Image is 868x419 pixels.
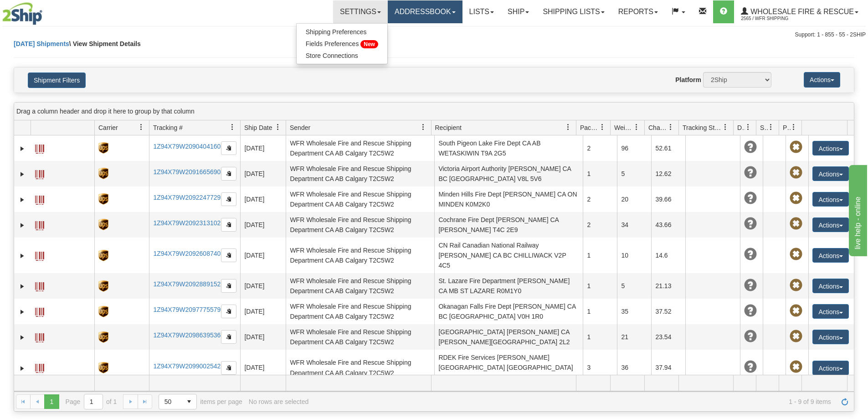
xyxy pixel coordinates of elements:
td: RDEK Fire Services [PERSON_NAME] [GEOGRAPHIC_DATA] [GEOGRAPHIC_DATA][PERSON_NAME] V0B1T0 [434,350,583,385]
td: 43.66 [651,212,685,238]
a: 1Z94X79W2092313102 [153,219,221,227]
td: [DATE] [240,299,286,324]
span: select [182,394,196,409]
button: Copy to clipboard [221,167,236,181]
span: Weight [614,123,633,132]
td: Minden Hills Fire Dept [PERSON_NAME] CA ON MINDEN K0M2K0 [434,186,583,212]
a: Ship [501,0,536,23]
td: 23.54 [651,324,685,350]
td: South Pigeon Lake Fire Dept CA AB WETASKIWIN T9A 2G5 [434,135,583,161]
img: 8 - UPS [98,219,108,230]
span: Unknown [744,279,757,292]
button: Actions [812,141,849,155]
a: Expand [18,195,27,204]
img: 8 - UPS [98,168,108,179]
a: 1Z94X79W2092889152 [153,280,221,288]
td: 1 [583,238,617,273]
span: Unknown [744,217,757,230]
a: 1Z94X79W2092247729 [153,194,221,201]
td: 96 [617,135,651,161]
span: Unknown [744,166,757,179]
iframe: chat widget [847,163,867,256]
span: Pickup Not Assigned [790,217,802,230]
button: Actions [812,166,849,181]
img: 8 - UPS [98,142,108,154]
span: 2565 / WFR Shipping [741,14,809,23]
a: Sender filter column settings [416,119,431,135]
a: Carrier filter column settings [134,119,149,135]
a: Shipping Preferences [297,26,387,38]
a: Store Connections [297,50,387,62]
input: Page 1 [84,394,103,409]
button: Actions [812,304,849,319]
td: 1 [583,273,617,299]
td: 37.94 [651,350,685,385]
span: Store Connections [306,52,358,59]
a: Label [35,191,44,206]
span: Ship Date [244,123,272,132]
td: WFR Wholesale Fire and Rescue Shipping Department CA AB Calgary T2C5W2 [286,238,434,273]
button: Copy to clipboard [221,141,236,155]
a: Recipient filter column settings [560,119,576,135]
td: 10 [617,238,651,273]
span: Tracking # [153,123,183,132]
span: Pickup Not Assigned [790,361,802,373]
span: Page 1 [44,394,59,409]
td: [DATE] [240,135,286,161]
span: 50 [164,397,176,406]
span: Unknown [744,248,757,261]
td: 1 [583,161,617,186]
td: 2 [583,212,617,238]
a: Tracking # filter column settings [225,119,240,135]
td: 1 [583,299,617,324]
td: Cochrane Fire Dept [PERSON_NAME] CA [PERSON_NAME] T4C 2E9 [434,212,583,238]
span: WHOLESALE FIRE & RESCUE [748,8,854,16]
button: Copy to clipboard [221,248,236,262]
a: Label [35,140,44,155]
td: 1 [583,324,617,350]
td: 36 [617,350,651,385]
a: Expand [18,333,27,342]
td: 2 [583,135,617,161]
span: Unknown [744,361,757,373]
a: Tracking Status filter column settings [718,119,733,135]
span: Shipping Preferences [306,28,367,36]
button: Actions [812,330,849,344]
button: Actions [812,361,849,375]
td: 34 [617,212,651,238]
td: 12.62 [651,161,685,186]
span: Shipment Issues [760,123,768,132]
span: Tracking Status [683,123,722,132]
button: Actions [812,279,849,293]
td: [DATE] [240,324,286,350]
td: WFR Wholesale Fire and Rescue Shipping Department CA AB Calgary T2C5W2 [286,299,434,324]
a: Expand [18,221,27,230]
img: 8 - UPS [98,280,108,292]
a: Label [35,360,44,374]
a: 1Z94X79W2099002542 [153,362,221,370]
td: WFR Wholesale Fire and Rescue Shipping Department CA AB Calgary T2C5W2 [286,161,434,186]
img: 8 - UPS [98,306,108,317]
a: Label [35,166,44,181]
img: 8 - UPS [98,362,108,373]
span: Sender [290,123,310,132]
td: [GEOGRAPHIC_DATA] [PERSON_NAME] CA [PERSON_NAME][GEOGRAPHIC_DATA] 2L2 [434,324,583,350]
button: Copy to clipboard [221,361,236,375]
td: WFR Wholesale Fire and Rescue Shipping Department CA AB Calgary T2C5W2 [286,324,434,350]
label: Platform [675,75,701,84]
span: Pickup Not Assigned [790,141,802,154]
span: Pickup Not Assigned [790,192,802,205]
a: 1Z94X79W2091665690 [153,168,221,176]
a: Settings [333,0,388,23]
td: Okanagan Falls Fire Dept [PERSON_NAME] CA BC [GEOGRAPHIC_DATA] V0H 1R0 [434,299,583,324]
a: Expand [18,364,27,373]
div: No rows are selected [249,398,309,405]
a: Pickup Status filter column settings [786,119,801,135]
span: Pickup Not Assigned [790,279,802,292]
span: Unknown [744,141,757,154]
td: 21.13 [651,273,685,299]
span: Pickup Not Assigned [790,330,802,343]
td: 3 [583,350,617,385]
a: Label [35,278,44,293]
td: 14.6 [651,238,685,273]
